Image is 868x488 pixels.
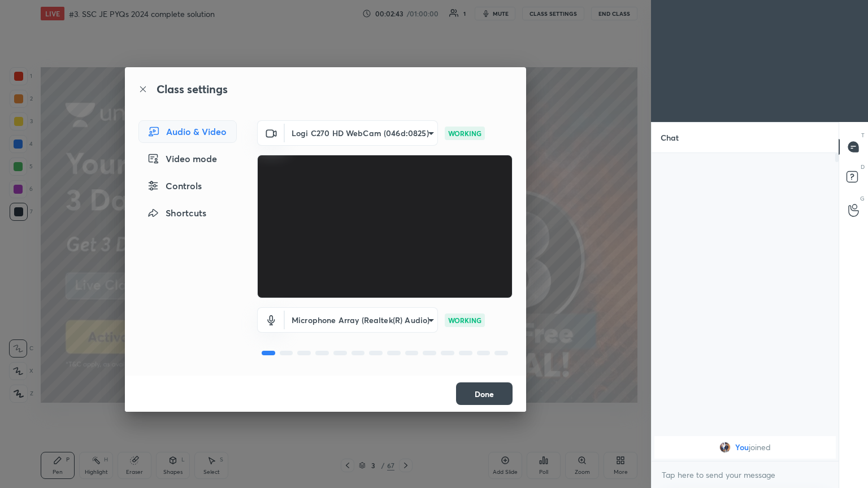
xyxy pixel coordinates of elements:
div: Video mode [138,147,237,170]
span: joined [749,443,771,452]
p: WORKING [448,128,481,138]
h2: Class settings [157,81,228,98]
div: Controls [138,175,237,197]
p: D [861,163,865,171]
p: WORKING [448,315,481,325]
p: G [860,194,865,203]
div: Logi C270 HD WebCam (046d:0825) [285,120,438,146]
button: Done [456,382,513,405]
div: Logi C270 HD WebCam (046d:0825) [285,307,438,333]
p: Chat [652,123,688,152]
img: fecdb386181f4cf2bff1f15027e2290c.jpg [719,442,731,453]
div: Shortcuts [138,202,237,224]
span: You [735,443,749,452]
div: grid [652,434,839,461]
p: T [861,131,865,140]
div: Audio & Video [138,120,237,143]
